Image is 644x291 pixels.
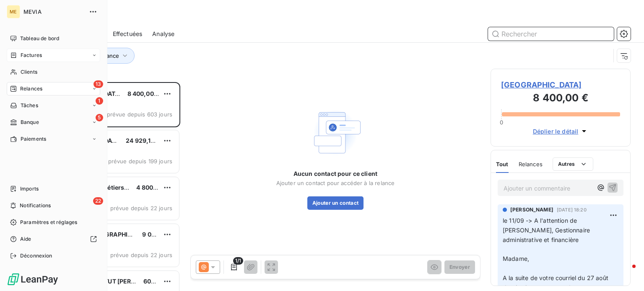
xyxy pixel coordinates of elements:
span: Clients [21,68,37,76]
span: Effectuées [113,30,143,38]
iframe: Intercom live chat [615,263,636,283]
span: Tableau de bord [20,35,59,42]
a: Aide [7,232,100,246]
button: Envoyer [444,260,475,274]
span: [DATE] 18:20 [557,207,587,212]
span: 9 009,60 € [142,231,174,238]
span: 9CLI355 - [GEOGRAPHIC_DATA][PERSON_NAME] 3 [59,231,207,238]
span: Notifications [20,202,51,209]
span: prévue depuis 22 jours [110,252,172,258]
span: Imports [20,185,39,193]
span: 1 [96,97,103,105]
span: 8 400,00 € [127,90,160,97]
input: Rechercher [488,27,614,41]
span: 13 [93,80,103,88]
span: 0 [500,119,503,126]
span: Analyse [152,30,174,38]
span: Relances [20,85,42,93]
button: Autres [553,157,593,171]
span: 22 [93,197,103,205]
span: 1/1 [233,257,243,265]
span: 5 [96,114,103,121]
div: grid [40,82,180,291]
span: prévue depuis 22 jours [110,205,172,211]
span: Tout [496,161,509,167]
span: 4 800,00 € [136,184,169,191]
span: Déplier le détail [533,127,579,136]
h3: 8 400,00 € [501,90,620,107]
span: Relances [519,161,543,167]
img: Empty state [309,106,362,160]
span: prévue depuis 199 jours [108,158,172,165]
span: Déconnexion [20,252,52,260]
span: Factures [21,52,42,59]
span: Paiements [21,135,46,143]
span: Banque [21,118,39,126]
span: [GEOGRAPHIC_DATA] [501,79,620,90]
span: Ajouter un contact pour accéder à la relance [276,180,395,186]
img: Logo LeanPay [7,273,59,286]
span: La Faculté des Métiers de l'Essone [59,184,160,191]
button: Déplier le détail [530,126,591,136]
span: 9CLI218 - INSTITUT [PERSON_NAME] ALUMNI [59,278,193,285]
span: Paramètres et réglages [20,219,77,226]
span: Aide [20,235,31,243]
span: MEVIA [23,8,84,15]
span: prévue depuis 603 jours [107,111,172,118]
button: Ajouter un contact [307,196,364,210]
div: ME [7,5,20,18]
span: Aucun contact pour ce client [293,170,377,178]
span: Madame, [503,255,529,262]
span: [PERSON_NAME] [510,206,553,214]
span: 600,00 € [143,278,170,285]
span: Tâches [21,102,38,109]
span: 24 929,10 € [126,137,160,144]
span: le 11/09 -> A l'attention de [PERSON_NAME], Gestionnaire administrative et financière [503,217,592,243]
